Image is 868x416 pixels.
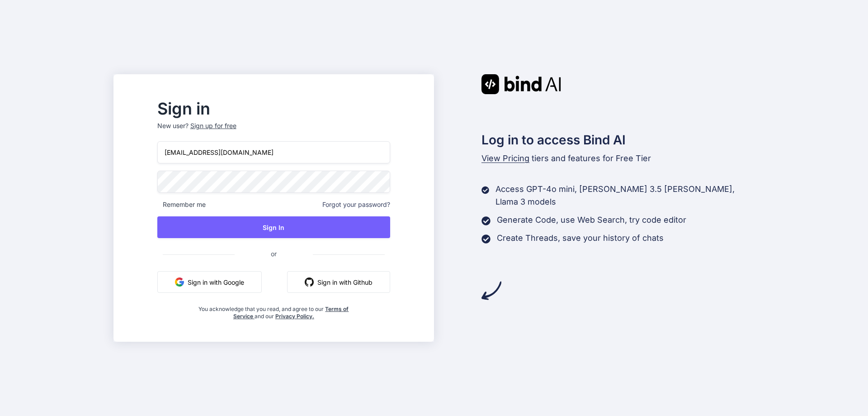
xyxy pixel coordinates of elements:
a: Terms of Service [233,306,349,320]
p: Create Threads, save your history of chats [497,232,664,244]
img: arrow [481,281,501,301]
p: tiers and features for Free Tier [481,152,755,165]
input: Login or Email [157,141,390,163]
p: New user? [157,121,390,141]
span: or [235,243,313,265]
button: Sign In [157,216,390,238]
img: Bind AI logo [481,74,561,94]
span: Forgot your password? [322,200,390,209]
div: Sign up for free [190,121,236,130]
a: Privacy Policy. [275,313,314,320]
div: You acknowledge that you read, and agree to our and our [196,300,352,320]
p: Access GPT-4o mini, [PERSON_NAME] 3.5 [PERSON_NAME], Llama 3 models [495,183,755,208]
p: Generate Code, use Web Search, try code editor [497,214,686,226]
span: Remember me [157,200,206,209]
img: google [175,277,184,287]
h2: Log in to access Bind AI [481,130,755,149]
button: Sign in with Github [287,271,390,293]
h2: Sign in [157,101,390,116]
button: Sign in with Google [157,271,262,293]
span: View Pricing [481,153,529,163]
img: github [305,277,314,287]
